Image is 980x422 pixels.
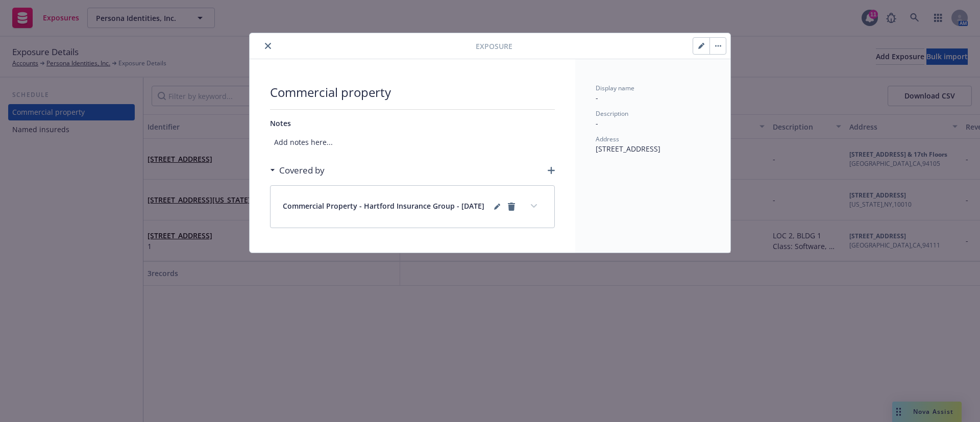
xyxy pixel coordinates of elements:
[596,109,628,118] span: Description
[270,133,555,152] span: Add notes here...
[596,144,660,154] span: [STREET_ADDRESS]
[596,84,634,92] span: Display name
[271,186,554,228] div: Commercial Property - Hartford Insurance Group - [DATE]editPencilremoveexpand content
[283,201,484,213] span: Commercial Property - Hartford Insurance Group - [DATE]
[270,84,555,101] span: Commercial property
[270,118,291,128] span: Notes
[279,164,325,177] h3: Covered by
[476,41,512,52] span: Exposure
[596,118,598,128] span: -
[262,40,274,52] button: close
[596,93,598,103] span: -
[526,198,542,214] button: expand content
[596,135,619,143] span: Address
[270,164,325,177] div: Covered by
[505,201,518,213] a: remove
[491,201,503,213] a: editPencil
